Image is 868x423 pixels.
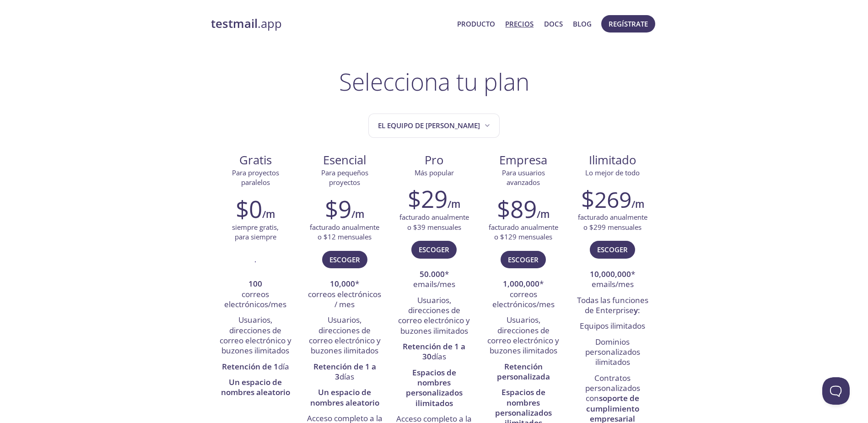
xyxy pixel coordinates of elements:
h6: /m [447,196,460,212]
strong: 50.000 [420,269,445,279]
strong: 10,000,000 [590,269,631,279]
button: El equipo de Jason [368,114,500,138]
strong: Retención personalizada [497,361,550,382]
li: Usuarios, direcciones de correo electrónico y buzones ilimitados [307,313,383,359]
span: Para pequeños proyectos [321,168,368,187]
font: El equipo de [PERSON_NAME] [378,119,480,132]
li: * correos electrónicos/mes [485,277,561,313]
p: facturado anualmente o $39 mensuales [399,212,469,232]
a: testmail.app [211,16,450,32]
li: Dominios personalizados ilimitados [575,335,650,371]
button: Escoger [411,241,457,258]
p: facturado anualmente o $12 mensuales [310,222,379,242]
a: Docs [544,18,563,30]
span: Escoger [329,254,360,266]
span: Más popular [415,168,454,177]
li: días [396,339,472,365]
strong: 1,000,000 [503,278,539,289]
button: Escoger [590,241,635,258]
strong: Espacios de nombres personalizados ilimitados [406,367,463,408]
h2: $9 [325,195,351,222]
h1: Selecciona tu plan [339,68,529,95]
li: Equipos ilimitados [575,319,650,334]
span: Para usuarios avanzados [502,168,545,187]
button: Regístrate [601,15,655,33]
p: siempre gratis, para siempre [232,222,279,242]
h6: /m [351,206,364,222]
p: facturado anualmente o $299 mensuales [578,212,647,232]
strong: Un espacio de nombres aleatorio [310,387,379,407]
span: Empresa [486,152,561,168]
p: facturado anualmente o $129 mensuales [489,222,558,242]
a: Precios [505,18,534,30]
strong: 10,000 [330,278,355,289]
strong: 100 [248,278,262,289]
h6: /m [631,196,644,212]
span: Gratis [218,152,293,168]
strong: Retención de 1 a 30 [403,341,465,362]
span: Escoger [508,254,539,266]
a: Blog [573,18,592,30]
li: Todas las funciones de Enterprise : [575,293,650,319]
li: correos electrónicos/mes [218,277,293,313]
h2: $89 [497,195,537,222]
h2: $0 [236,195,262,222]
li: Usuarios, direcciones de correo electrónico y buzones ilimitados [218,313,293,359]
span: Regístrate [609,18,648,30]
li: días [307,359,383,385]
strong: Retención de 1 a 3 [313,361,376,382]
strong: Retención de 1 [222,361,278,372]
button: Escoger [501,251,546,268]
h6: /m [537,206,550,222]
span: 269 [594,184,631,214]
button: Escoger [322,251,367,268]
li: * emails/mes [396,267,472,293]
span: Para proyectos paralelos [232,168,279,187]
span: Escoger [597,244,628,255]
span: Pro [397,152,471,168]
iframe: Help Scout Beacon - Open [822,377,850,405]
span: Lo mejor de todo [585,168,640,177]
li: Usuarios, direcciones de correo electrónico y buzones ilimitados [396,293,472,339]
span: Ilimitado [589,152,636,168]
h2: $ [581,185,631,212]
span: Esencial [307,152,382,168]
a: Producto [457,18,495,30]
span: Escoger [419,244,449,255]
li: día [218,359,293,375]
li: * correos electrónicos / mes [307,277,383,313]
strong: y [634,305,638,315]
li: Usuarios, direcciones de correo electrónico y buzones ilimitados [485,313,561,359]
h2: $29 [408,185,447,212]
li: * emails/mes [575,267,650,293]
strong: Un espacio de nombres aleatorio [221,377,290,397]
h6: /m [262,206,275,222]
strong: testmail [211,16,258,32]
